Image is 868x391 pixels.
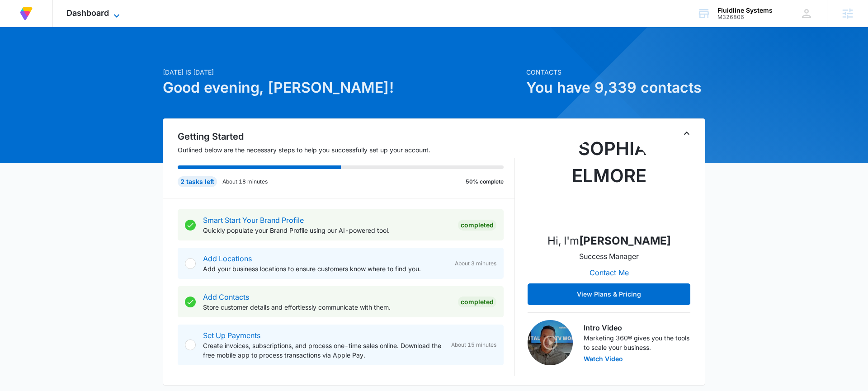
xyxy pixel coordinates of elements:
div: v 4.0.25 [25,14,44,22]
img: website_grey.svg [14,24,22,31]
span: About 3 minutes [455,259,496,268]
button: View Plans & Pricing [528,283,690,305]
p: Outlined below are the necessary steps to help you successfully set up your account. [178,145,515,155]
img: logo_orange.svg [14,14,22,22]
p: Marketing 360® gives you the tools to scale your business. [584,333,690,352]
img: tab_domain_overview_orange.svg [24,52,32,60]
div: Completed [458,297,496,307]
img: Sophia Elmore [564,135,654,226]
p: 50% complete [466,178,504,186]
div: Completed [458,220,496,231]
h1: You have 9,339 contacts [526,77,705,99]
div: Domain Overview [34,53,81,59]
p: Success Manager [579,251,639,262]
p: Store customer details and effortlessly communicate with them. [203,302,451,312]
h3: Intro Video [584,322,690,333]
span: Dashboard [66,8,109,18]
p: Contacts [526,67,705,77]
h1: Good evening, [PERSON_NAME]! [163,77,521,99]
button: Contact Me [580,262,638,283]
div: account name [717,7,773,14]
h2: Getting Started [178,130,515,143]
a: Smart Start Your Brand Profile [203,216,304,225]
a: Add Contacts [203,292,249,301]
strong: [PERSON_NAME] [579,234,671,247]
button: Watch Video [584,356,623,362]
p: [DATE] is [DATE] [163,67,521,77]
a: Add Locations [203,254,252,263]
p: Quickly populate your Brand Profile using our AI-powered tool. [203,226,451,235]
div: account id [717,14,773,20]
img: tab_keywords_by_traffic_grey.svg [90,52,97,60]
span: About 15 minutes [451,341,496,349]
p: About 18 minutes [222,178,268,186]
img: Volusion [18,5,34,22]
p: Hi, I'm [547,233,671,249]
div: Domain: [DOMAIN_NAME] [24,24,99,31]
div: 2 tasks left [178,176,217,187]
img: Intro Video [528,320,573,365]
p: Add your business locations to ensure customers know where to find you. [203,264,448,273]
p: Create invoices, subscriptions, and process one-time sales online. Download the free mobile app t... [203,341,444,360]
div: Keywords by Traffic [100,53,152,59]
button: Toggle Collapse [681,128,692,139]
a: Set Up Payments [203,331,260,340]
